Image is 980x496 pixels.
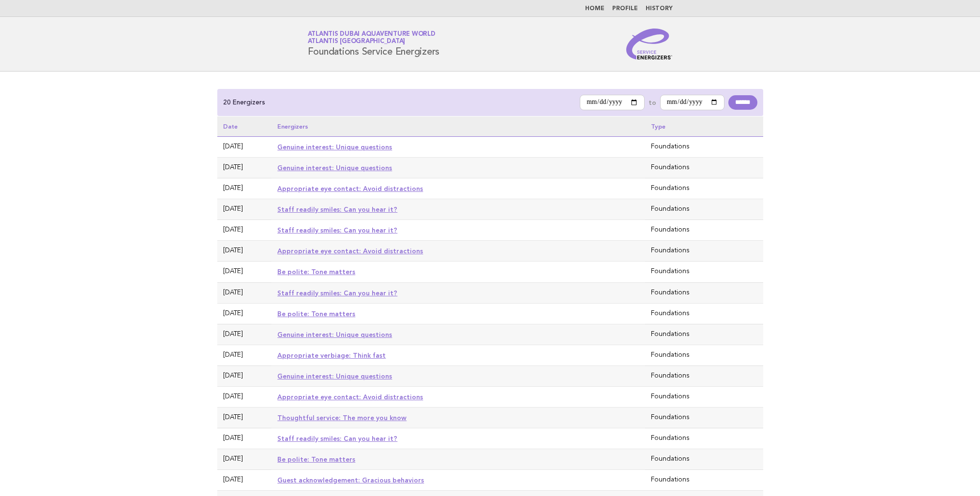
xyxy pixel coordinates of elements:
[308,31,436,44] a: Atlantis Dubai Aquaventure WorldAtlantis [GEOGRAPHIC_DATA]
[645,282,763,303] td: Foundations
[217,449,272,470] td: [DATE]
[217,428,272,449] td: [DATE]
[271,117,645,137] th: Energizers
[645,365,763,386] td: Foundations
[217,220,272,241] td: [DATE]
[645,324,763,345] td: Foundations
[277,226,397,234] a: Staff readily smiles: Can you hear it?
[277,351,386,359] a: Appropriate verbiage: Think fast
[217,117,272,137] th: Date
[217,262,272,282] td: [DATE]
[277,435,397,442] a: Staff readily smiles: Can you hear it?
[308,39,406,45] span: Atlantis [GEOGRAPHIC_DATA]
[645,428,763,449] td: Foundations
[277,476,424,484] a: Guest acknowledgement: Gracious behaviors
[645,262,763,282] td: Foundations
[277,289,397,297] a: Staff readily smiles: Can you hear it?
[645,199,763,220] td: Foundations
[645,117,763,137] th: Type
[217,137,272,158] td: [DATE]
[277,268,355,276] a: Be polite: Tone matters
[648,98,656,107] label: to
[217,365,272,386] td: [DATE]
[626,29,673,59] img: Service Energizers
[217,408,272,428] td: [DATE]
[277,143,392,151] a: Genuine interest: Unique questions
[217,324,272,345] td: [DATE]
[217,199,272,220] td: [DATE]
[277,205,397,213] a: Staff readily smiles: Can you hear it?
[217,345,272,365] td: [DATE]
[645,449,763,470] td: Foundations
[585,6,604,12] a: Home
[646,6,673,12] a: History
[217,303,272,324] td: [DATE]
[277,247,423,255] a: Appropriate eye contact: Avoid distractions
[277,185,423,192] a: Appropriate eye contact: Avoid distractions
[217,178,272,199] td: [DATE]
[217,241,272,262] td: [DATE]
[645,137,763,158] td: Foundations
[277,372,392,380] a: Genuine interest: Unique questions
[217,470,272,491] td: [DATE]
[277,414,407,422] a: Thoughtful service: The more you know
[645,178,763,199] td: Foundations
[645,470,763,491] td: Foundations
[223,98,265,107] p: 20 Energizers
[277,455,355,463] a: Be polite: Tone matters
[645,158,763,178] td: Foundations
[645,386,763,407] td: Foundations
[645,345,763,365] td: Foundations
[645,303,763,324] td: Foundations
[612,6,638,12] a: Profile
[277,164,392,172] a: Genuine interest: Unique questions
[217,386,272,407] td: [DATE]
[645,408,763,428] td: Foundations
[277,310,355,318] a: Be polite: Tone matters
[277,331,392,338] a: Genuine interest: Unique questions
[308,31,440,57] h1: Foundations Service Energizers
[217,282,272,303] td: [DATE]
[277,393,423,401] a: Appropriate eye contact: Avoid distractions
[645,220,763,241] td: Foundations
[217,158,272,178] td: [DATE]
[645,241,763,262] td: Foundations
